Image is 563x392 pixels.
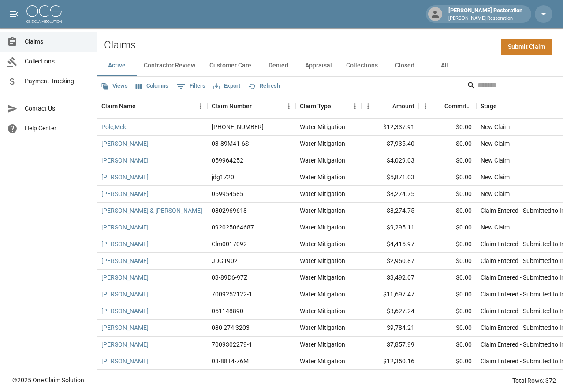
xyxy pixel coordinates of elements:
[481,94,497,118] div: Stage
[25,37,89,46] span: Claims
[419,320,476,337] div: $0.00
[362,136,419,152] div: $7,935.40
[212,273,247,282] div: 03-89D6-97Z
[300,256,345,265] div: Water Mitigation
[362,100,375,113] button: Menu
[300,307,345,315] div: Water Mitigation
[419,353,476,370] div: $0.00
[174,79,208,93] button: Show filters
[104,39,136,52] h2: Claims
[362,186,419,203] div: $8,274.75
[300,323,345,332] div: Water Mitigation
[467,78,561,94] div: Search
[362,236,419,253] div: $4,415.97
[425,55,464,76] button: All
[362,219,419,236] div: $9,295.11
[101,256,149,265] a: [PERSON_NAME]
[211,79,242,93] button: Export
[212,323,250,332] div: 080 274 3203
[380,100,392,112] button: Sort
[252,100,264,112] button: Sort
[101,307,149,315] a: [PERSON_NAME]
[419,286,476,303] div: $0.00
[101,357,149,366] a: [PERSON_NAME]
[481,139,510,148] div: New Claim
[419,253,476,270] div: $0.00
[481,122,510,131] div: New Claim
[362,353,419,370] div: $12,350.16
[481,173,510,181] div: New Claim
[246,79,282,93] button: Refresh
[512,376,556,385] div: Total Rows: 372
[25,57,89,66] span: Collections
[419,169,476,186] div: $0.00
[362,270,419,286] div: $3,492.07
[362,337,419,353] div: $7,857.99
[362,320,419,337] div: $9,784.21
[481,223,510,232] div: New Claim
[300,357,345,366] div: Water Mitigation
[339,55,385,76] button: Collections
[419,186,476,203] div: $0.00
[362,253,419,270] div: $2,950.87
[419,94,476,118] div: Committed Amount
[212,189,243,198] div: 059954585
[212,139,249,148] div: 03-89M41-6S
[300,173,345,181] div: Water Mitigation
[331,100,343,112] button: Sort
[362,94,419,118] div: Amount
[212,173,234,181] div: jdg1720
[481,189,510,198] div: New Claim
[202,55,258,76] button: Customer Care
[101,173,149,181] a: [PERSON_NAME]
[362,203,419,219] div: $8,274.75
[12,376,84,385] div: © 2025 One Claim Solution
[212,240,247,248] div: Clm0017092
[282,100,295,113] button: Menu
[207,94,295,118] div: Claim Number
[25,124,89,133] span: Help Center
[212,206,247,215] div: 0802969618
[212,357,249,366] div: 03-88T4-76M
[300,139,345,148] div: Water Mitigation
[348,100,362,113] button: Menu
[25,104,89,113] span: Contact Us
[419,119,476,136] div: $0.00
[212,256,238,265] div: JDG1902
[300,156,345,165] div: Water Mitigation
[101,340,149,349] a: [PERSON_NAME]
[212,156,243,165] div: 059964252
[419,303,476,320] div: $0.00
[101,223,149,232] a: [PERSON_NAME]
[501,39,552,55] a: Submit Claim
[497,100,509,112] button: Sort
[212,122,264,131] div: 01-009-105309
[212,290,252,299] div: 7009252122-1
[362,119,419,136] div: $12,337.91
[101,240,149,248] a: [PERSON_NAME]
[99,79,130,93] button: Views
[392,94,414,118] div: Amount
[101,189,149,198] a: [PERSON_NAME]
[212,94,252,118] div: Claim Number
[300,94,331,118] div: Claim Type
[101,273,149,282] a: [PERSON_NAME]
[134,79,171,93] button: Select columns
[101,290,149,299] a: [PERSON_NAME]
[258,55,298,76] button: Denied
[300,290,345,299] div: Water Mitigation
[362,152,419,169] div: $4,029.03
[300,223,345,232] div: Water Mitigation
[300,340,345,349] div: Water Mitigation
[97,94,207,118] div: Claim Name
[419,337,476,353] div: $0.00
[419,219,476,236] div: $0.00
[300,240,345,248] div: Water Mitigation
[300,189,345,198] div: Water Mitigation
[212,223,254,232] div: 092025064687
[298,55,339,76] button: Appraisal
[101,94,136,118] div: Claim Name
[362,303,419,320] div: $3,627.24
[419,203,476,219] div: $0.00
[137,55,202,76] button: Contractor Review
